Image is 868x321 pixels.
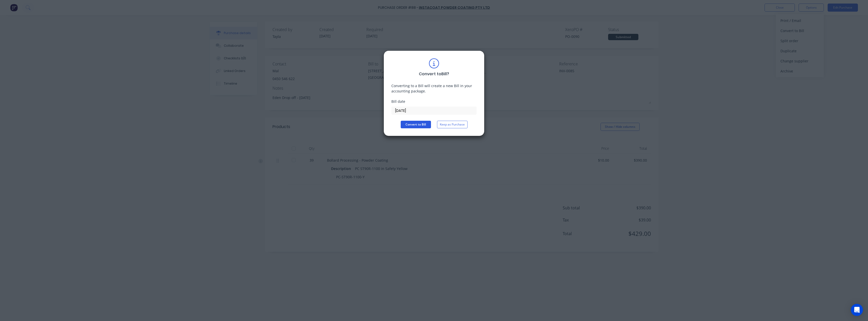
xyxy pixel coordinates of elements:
[401,121,431,128] button: Convert to Bill
[437,121,468,128] button: Keep as Purchase
[851,304,863,316] div: Open Intercom Messenger
[391,83,477,94] div: Converting to a Bill will create a new Bill in your accounting package.
[419,71,449,77] div: Convert to Bill ?
[391,99,477,104] div: Bill date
